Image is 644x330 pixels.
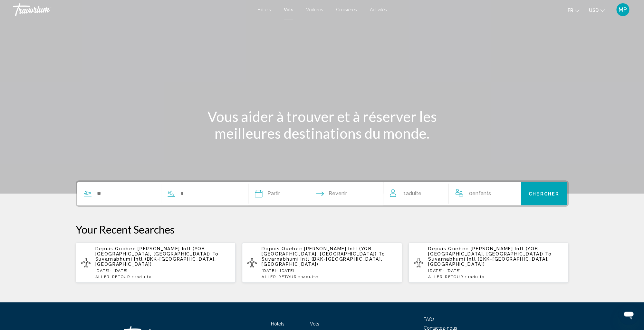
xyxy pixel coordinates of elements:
[472,190,491,196] span: Enfants
[469,189,491,198] span: 0
[521,182,567,205] button: Chercher
[301,275,318,279] span: 1
[428,275,463,279] span: ALLER-RETOUR
[589,8,599,13] span: USD
[428,246,543,256] span: Quebec [PERSON_NAME] Intl (YQB-[GEOGRAPHIC_DATA], [GEOGRAPHIC_DATA])
[316,182,347,205] button: Return date
[262,268,397,273] p: [DATE] - [DATE]
[76,242,236,283] button: Depuis Quebec [PERSON_NAME] Intl (YQB-[GEOGRAPHIC_DATA], [GEOGRAPHIC_DATA]) To Suvarnabhumi Intl ...
[95,275,130,279] span: ALLER-RETOUR
[336,7,357,12] a: Croisières
[95,256,216,267] span: Suvarnabhumi Intl (BKK-[GEOGRAPHIC_DATA], [GEOGRAPHIC_DATA])
[428,256,549,267] span: Suvarnabhumi Intl (BKK-[GEOGRAPHIC_DATA], [GEOGRAPHIC_DATA])
[284,7,293,12] a: Vols
[545,251,552,256] span: To
[370,7,387,12] a: Activités
[95,268,231,273] p: [DATE] - [DATE]
[262,256,382,267] span: Suvarnabhumi Intl (BKK-[GEOGRAPHIC_DATA], [GEOGRAPHIC_DATA])
[262,246,280,251] span: Depuis
[379,251,385,256] span: To
[271,321,284,326] a: Hôtels
[135,275,152,279] span: 1
[306,7,323,12] a: Voitures
[529,191,559,196] span: Chercher
[255,182,280,205] button: Depart date
[428,268,563,273] p: [DATE] - [DATE]
[262,275,297,279] span: ALLER-RETOUR
[619,6,627,13] span: MP
[242,242,402,283] button: Depuis Quebec [PERSON_NAME] Intl (YQB-[GEOGRAPHIC_DATA], [GEOGRAPHIC_DATA]) To Suvarnabhumi Intl ...
[383,182,521,205] button: Travelers: 1 adult, 0 children
[424,317,435,322] a: FAQs
[257,7,271,12] a: Hôtels
[468,275,485,279] span: 1
[618,304,639,325] iframe: Bouton de lancement de la fenêtre de messagerie
[13,3,251,16] a: Travorium
[95,246,113,251] span: Depuis
[201,108,443,142] h1: Vous aider à trouver et à réserver les meilleures destinations du monde.
[428,246,446,251] span: Depuis
[568,5,579,15] button: Change language
[329,189,347,198] span: Revenir
[137,275,151,279] span: Adulte
[614,3,631,16] button: User Menu
[568,8,573,13] span: fr
[262,246,377,256] span: Quebec [PERSON_NAME] Intl (YQB-[GEOGRAPHIC_DATA], [GEOGRAPHIC_DATA])
[303,275,318,279] span: Adulte
[409,242,569,283] button: Depuis Quebec [PERSON_NAME] Intl (YQB-[GEOGRAPHIC_DATA], [GEOGRAPHIC_DATA]) To Suvarnabhumi Intl ...
[406,190,421,196] span: Adulte
[212,251,218,256] span: To
[95,246,210,256] span: Quebec [PERSON_NAME] Intl (YQB-[GEOGRAPHIC_DATA], [GEOGRAPHIC_DATA])
[310,321,319,326] a: Vols
[77,182,567,205] div: Search widget
[403,189,421,198] span: 1
[589,5,605,15] button: Change currency
[470,275,485,279] span: Adulte
[76,223,569,236] p: Your Recent Searches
